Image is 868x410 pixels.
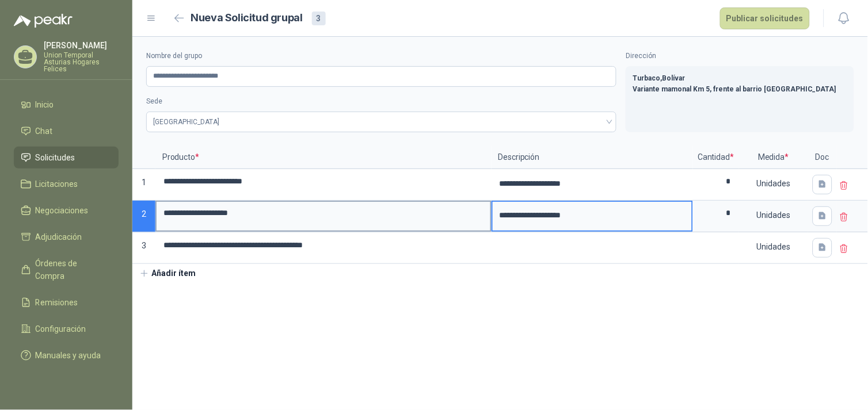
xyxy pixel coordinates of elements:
span: Remisiones [36,296,78,309]
a: Negociaciones [14,200,119,221]
span: Órdenes de Compra [36,257,108,282]
label: Sede [146,96,616,107]
img: Logo peakr [14,14,73,28]
span: Chat [36,125,53,137]
a: Licitaciones [14,173,119,195]
span: Configuración [36,323,86,335]
p: [PERSON_NAME] [44,41,119,49]
div: Unidades [740,170,807,197]
p: Union Temporal Asturias Hogares Felices [44,52,119,72]
div: Unidades [740,233,807,260]
p: Cantidad [693,146,739,169]
span: Manuales y ayuda [36,349,101,362]
a: Solicitudes [14,147,119,168]
a: Órdenes de Compra [14,252,119,287]
span: Asturias [153,113,610,131]
button: Publicar solicitudes [720,7,810,29]
a: Chat [14,120,119,142]
a: Remisiones [14,292,119,313]
p: Variante mamonal Km 5, frente al barrio [GEOGRAPHIC_DATA] [633,84,847,95]
a: Inicio [14,94,119,116]
a: Manuales y ayuda [14,344,119,366]
p: 1 [132,169,155,201]
p: Producto [155,146,492,169]
label: Dirección [626,51,854,62]
span: Solicitudes [36,151,75,164]
span: Negociaciones [36,204,89,217]
div: Unidades [740,202,807,228]
p: Descripción [492,146,693,169]
a: Adjudicación [14,226,119,248]
span: Licitaciones [36,178,78,190]
h2: Nueva Solicitud grupal [191,10,303,26]
p: Turbaco , Bolívar [633,73,847,84]
button: Añadir ítem [132,264,203,283]
label: Nombre del grupo [146,51,616,62]
p: 2 [132,201,155,232]
p: Medida [739,146,808,169]
p: 3 [132,232,155,264]
span: Inicio [36,98,54,111]
div: 3 [312,12,326,25]
span: Adjudicación [36,231,82,243]
p: Doc [808,146,837,169]
a: Configuración [14,318,119,340]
